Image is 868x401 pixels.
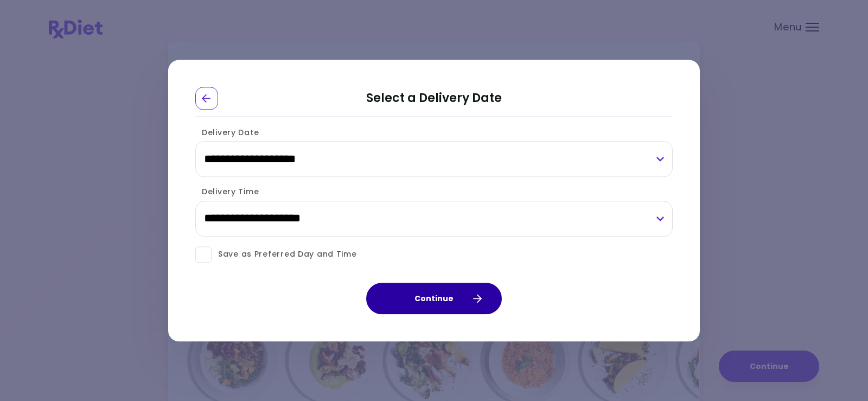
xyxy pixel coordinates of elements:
[195,187,259,198] label: Delivery Time
[195,87,218,110] div: Go Back
[195,127,259,138] label: Delivery Date
[212,248,357,262] span: Save as Preferred Day and Time
[195,87,673,117] h2: Select a Delivery Date
[366,283,502,314] button: Continue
